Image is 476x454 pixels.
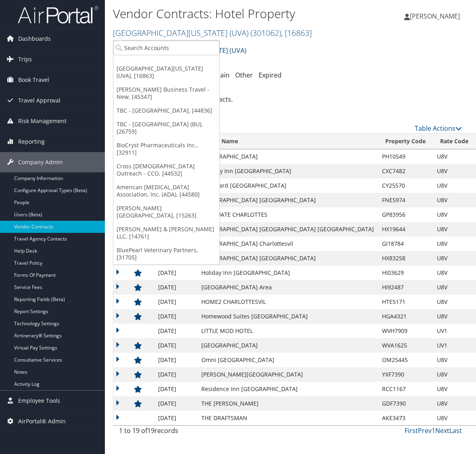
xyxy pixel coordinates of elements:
[113,40,219,55] input: Search Accounts
[281,27,312,38] span: , [ 16863 ]
[378,134,433,149] th: Property Code: activate to sort column ascending
[378,338,433,353] td: WVA1625
[433,280,476,295] td: U8V
[154,382,197,396] td: [DATE]
[433,149,476,164] td: U8V
[433,236,476,251] td: U8V
[433,207,476,222] td: U8V
[378,353,433,367] td: OM25445
[433,411,476,425] td: U8V
[197,295,378,309] td: HOME2 CHARLOTTESVIL
[154,324,197,338] td: [DATE]
[113,104,219,117] a: TBC - [GEOGRAPHIC_DATA], [44836]
[197,236,378,251] td: [GEOGRAPHIC_DATA] Charlottesvil
[435,426,449,435] a: Next
[18,70,49,90] span: Book Travel
[433,251,476,266] td: U8V
[378,324,433,338] td: WVH7909
[378,207,433,222] td: GP83956
[113,27,312,38] a: [GEOGRAPHIC_DATA][US_STATE] (UVA)
[197,382,378,396] td: Residence Inn [GEOGRAPHIC_DATA]
[197,309,378,324] td: Homewood Suites [GEOGRAPHIC_DATA]
[18,411,66,431] span: AirPortal® Admin
[378,164,433,178] td: CXC7482
[433,324,476,338] td: UV1
[378,309,433,324] td: HGA4321
[18,391,60,411] span: Employee Tools
[433,309,476,324] td: U8V
[433,266,476,280] td: U8V
[197,396,378,411] td: THE [PERSON_NAME]
[433,178,476,193] td: U8V
[433,382,476,396] td: U8V
[154,396,197,411] td: [DATE]
[113,62,219,83] a: [GEOGRAPHIC_DATA][US_STATE] (UVA), [16863]
[197,193,378,207] td: [GEOGRAPHIC_DATA] [GEOGRAPHIC_DATA]
[378,178,433,193] td: CY25570
[433,367,476,382] td: U8V
[259,71,282,80] a: Expired
[197,149,378,164] td: [GEOGRAPHIC_DATA]
[18,152,63,172] span: Company Admin
[113,5,350,22] h1: Vendor Contracts: Hotel Property
[197,134,378,149] th: Hotel Name: activate to sort column descending
[154,338,197,353] td: [DATE]
[418,426,432,435] a: Prev
[432,426,435,435] a: 1
[378,382,433,396] td: RCC1167
[378,295,433,309] td: HTE5171
[113,117,219,138] a: TBC - [GEOGRAPHIC_DATA] (BU), [26759]
[197,324,378,338] td: LITTLE MOD HOTEL
[433,134,476,149] th: Rate Code: activate to sort column ascending
[119,426,196,439] div: 1 to 19 of records
[378,236,433,251] td: GI18784
[378,396,433,411] td: GDF7390
[378,193,433,207] td: FNE5974
[113,88,468,110] div: There are contracts.
[378,367,433,382] td: YXF7390
[113,159,219,180] a: Cross [DEMOGRAPHIC_DATA] Outreach - CCO, [44532]
[197,251,378,266] td: [GEOGRAPHIC_DATA] [GEOGRAPHIC_DATA]
[197,280,378,295] td: [GEOGRAPHIC_DATA] Area
[433,353,476,367] td: U8V
[154,353,197,367] td: [DATE]
[235,71,253,80] a: Other
[197,222,378,236] td: [GEOGRAPHIC_DATA] [GEOGRAPHIC_DATA] [GEOGRAPHIC_DATA]
[18,49,32,69] span: Trips
[154,309,197,324] td: [DATE]
[433,222,476,236] td: U8V
[197,207,378,222] td: GRADUATE CHARLOTTES
[18,5,98,24] img: airportal-logo.png
[113,222,219,243] a: [PERSON_NAME] & [PERSON_NAME] LLC, [14761]
[197,367,378,382] td: [PERSON_NAME][GEOGRAPHIC_DATA]
[197,411,378,425] td: THE DRAFTSMAN
[147,426,154,435] span: 19
[449,426,462,435] a: Last
[378,411,433,425] td: AKE3473
[197,164,378,178] td: Country Inn [GEOGRAPHIC_DATA]
[154,295,197,309] td: [DATE]
[378,251,433,266] td: HX83258
[197,338,378,353] td: [GEOGRAPHIC_DATA]
[433,193,476,207] td: U8V
[113,83,219,104] a: [PERSON_NAME] Business Travel - New, [45347]
[378,222,433,236] td: HX19644
[433,338,476,353] td: UV1
[18,132,45,152] span: Reporting
[433,396,476,411] td: U8V
[404,4,468,28] a: [PERSON_NAME]
[113,243,219,264] a: BluePearl Veterinary Partners, [31705]
[18,90,61,111] span: Travel Approval
[433,295,476,309] td: U8V
[154,411,197,425] td: [DATE]
[154,280,197,295] td: [DATE]
[18,29,51,49] span: Dashboards
[113,201,219,222] a: [PERSON_NAME][GEOGRAPHIC_DATA], [15263]
[378,266,433,280] td: HI03629
[154,367,197,382] td: [DATE]
[154,266,197,280] td: [DATE]
[18,111,67,131] span: Risk Management
[433,164,476,178] td: U8V
[113,180,219,201] a: American [MEDICAL_DATA] Association, Inc. (ADA), [44580]
[197,353,378,367] td: Omni [GEOGRAPHIC_DATA]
